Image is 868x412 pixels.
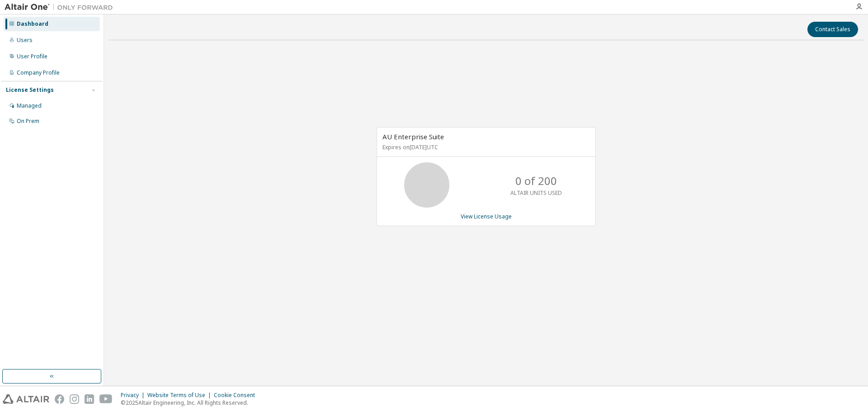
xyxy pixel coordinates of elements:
[17,37,33,44] div: Users
[510,189,562,197] p: ALTAIR UNITS USED
[214,392,260,399] div: Cookie Consent
[382,132,444,141] span: AU Enterprise Suite
[70,394,79,404] img: instagram.svg
[121,399,260,407] p: © 2025 Altair Engineering, Inc. All Rights Reserved.
[17,20,48,28] div: Dashboard
[121,392,147,399] div: Privacy
[3,394,49,404] img: altair_logo.svg
[99,394,113,404] img: youtube.svg
[17,69,60,76] div: Company Profile
[17,53,47,60] div: User Profile
[461,213,512,220] a: View License Usage
[5,3,118,12] img: Altair One
[55,394,64,404] img: facebook.svg
[807,22,858,37] button: Contact Sales
[515,173,557,189] p: 0 of 200
[17,118,39,125] div: On Prem
[17,102,42,109] div: Managed
[147,392,214,399] div: Website Terms of Use
[6,86,54,94] div: License Settings
[382,143,588,151] p: Expires on [DATE] UTC
[85,394,94,404] img: linkedin.svg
